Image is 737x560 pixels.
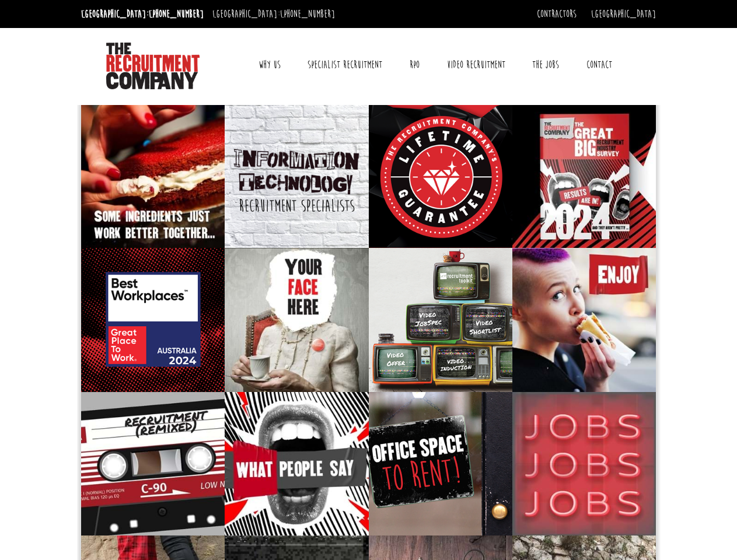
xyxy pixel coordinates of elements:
[537,8,577,20] a: Contractors
[299,50,391,79] a: Specialist Recruitment
[209,5,338,23] li: [GEOGRAPHIC_DATA]:
[401,50,428,79] a: RPO
[578,50,621,79] a: Contact
[591,8,656,20] a: [GEOGRAPHIC_DATA]
[523,50,568,79] a: The Jobs
[438,50,514,79] a: Video Recruitment
[250,50,289,79] a: Why Us
[280,8,335,20] a: [PHONE_NUMBER]
[149,8,204,20] a: [PHONE_NUMBER]
[78,5,207,23] li: [GEOGRAPHIC_DATA]:
[106,43,200,89] img: The Recruitment Company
